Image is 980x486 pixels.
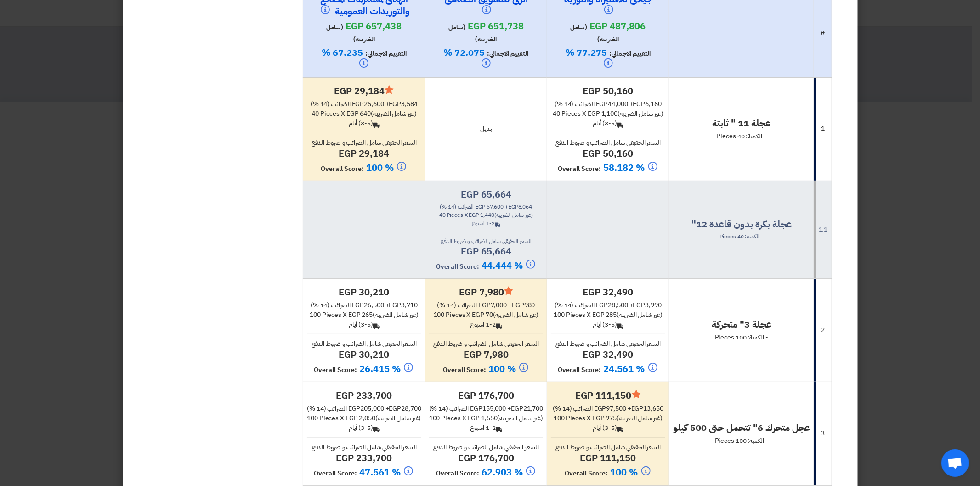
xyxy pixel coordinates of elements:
[375,413,421,423] span: (غير شامل الضريبه)
[551,452,665,464] h4: egp 111,150
[359,362,401,376] span: 26.415 %
[482,259,536,272] span: 44.444 %
[565,469,608,478] span: Overall Score:
[307,404,421,413] div: 205,000 + 28,700 الضرائب (14 %)
[389,300,402,310] span: egp
[673,422,810,434] h4: عجل متحرك 6" تتحمل حتى 500 كيلو
[447,211,463,219] span: Pieces
[555,442,661,452] span: السعر الحقيقي شامل الضرائب و ضروط الدفع
[494,211,533,219] span: (غير شامل الضريبه)
[429,219,544,227] div: 1-2 اسبوع
[465,211,533,219] span: x egp 1,440
[551,390,665,401] h4: egp 111,150
[551,300,665,310] div: 28,500 + 3,990 الضرائب (14 %)
[312,109,319,119] span: 40
[554,310,565,320] span: 100
[596,99,608,109] span: egp
[482,465,523,479] span: 62.903 %
[373,310,418,320] span: (غير شامل الضريبه)
[348,404,361,413] span: egp
[617,413,662,423] span: (غير شامل الضريبه)
[446,310,465,320] span: Pieces
[673,318,810,330] h4: عجلة 3" متحركة
[429,390,544,401] h4: egp 176,700
[587,310,663,320] span: x egp 285
[551,85,665,97] h4: egp 50,160
[673,117,810,129] h4: عجلة 11 " ثابتة
[322,310,341,320] span: Pieces
[312,442,417,452] span: السعر الحقيقي شامل الضرائب و ضروط الدفع
[366,161,394,175] span: 100 %
[508,203,518,211] span: egp
[551,320,665,329] div: (3-5) أيام
[631,404,644,413] span: egp
[941,449,969,477] div: Open chat
[558,365,601,375] span: Overall Score:
[715,436,768,446] span: - الكمية: 100 Pieces
[715,333,768,342] span: - الكمية: 100 Pieces
[312,138,417,147] span: السعر الحقيقي شامل الضرائب و ضروط الدفع
[448,23,497,44] span: (شامل الضريبه)
[498,413,543,423] span: (غير شامل الضريبه)
[307,320,421,329] div: (3-5) أيام
[604,362,645,376] span: 24.561 %
[582,109,663,119] span: x egp 1,100
[436,469,479,478] span: Overall Score:
[555,138,661,147] span: السعر الحقيقي شامل الضرائب و ضروط الدفع
[436,262,479,271] span: Overall Score:
[429,245,544,257] h4: egp 65,664
[468,19,524,33] span: egp 651,738
[429,300,544,310] div: 7,000 + 980 الضرائب (14 %)
[429,423,544,433] div: 1-2 اسبوع
[617,310,662,320] span: (غير شامل الضريبه)
[429,404,544,413] div: 155,000 + 21,700 الضرائب (14 %)
[558,164,601,174] span: Overall Score:
[371,109,416,119] span: (غير شامل الضريبه)
[443,45,485,59] span: 72.075 %
[307,413,318,423] span: 100
[429,203,544,211] div: 57,600 + 8,064 الضرائب (14 %)
[604,161,645,175] span: 58.182 %
[553,109,560,119] span: 40
[307,300,421,310] div: 26,500 + 3,710 الضرائب (14 %)
[720,232,763,241] span: - الكمية: 40 Pieces
[307,119,421,128] div: (3-5) أيام
[321,164,364,174] span: Overall Score:
[429,349,544,361] h4: egp 7,980
[365,49,407,58] span: التقييم الاجمالي:
[551,423,665,433] div: (3-5) أيام
[429,452,544,464] h4: egp 176,700
[611,465,638,479] span: 100 %
[814,181,832,278] td: 1.1
[814,278,832,382] td: 2
[434,310,445,320] span: 100
[554,413,565,423] span: 100
[429,320,544,329] div: 1-2 اسبوع
[307,390,421,401] h4: egp 233,700
[341,109,417,119] span: x egp 640
[307,85,421,97] h4: egp 29,184
[511,404,523,413] span: egp
[594,404,606,413] span: egp
[433,339,538,349] span: السعر الحقيقي شامل الضرائب و ضروط الدفع
[439,211,446,219] span: 40
[462,413,543,423] span: x egp 1,550
[389,99,402,109] span: egp
[561,109,581,119] span: Pieces
[814,382,832,485] td: 3
[343,310,419,320] span: x egp 265
[566,310,585,320] span: Pieces
[429,413,440,423] span: 100
[555,339,661,349] span: السعر الحقيقي شامل الضرائب و ضروط الدفع
[551,99,665,109] div: 44,000 + 6,160 الضرائب (14 %)
[596,300,608,310] span: egp
[429,188,544,200] h4: egp 65,664
[566,413,585,423] span: Pieces
[566,45,607,59] span: 77.275 %
[319,413,339,423] span: Pieces
[673,218,810,230] h4: عجلة بكرة بدون قاعدة 12"
[312,339,417,349] span: السعر الحقيقي شامل الضرائب و ضروط الدفع
[590,19,646,33] span: egp 487,806
[307,286,421,298] h4: egp 30,210
[352,99,364,109] span: egp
